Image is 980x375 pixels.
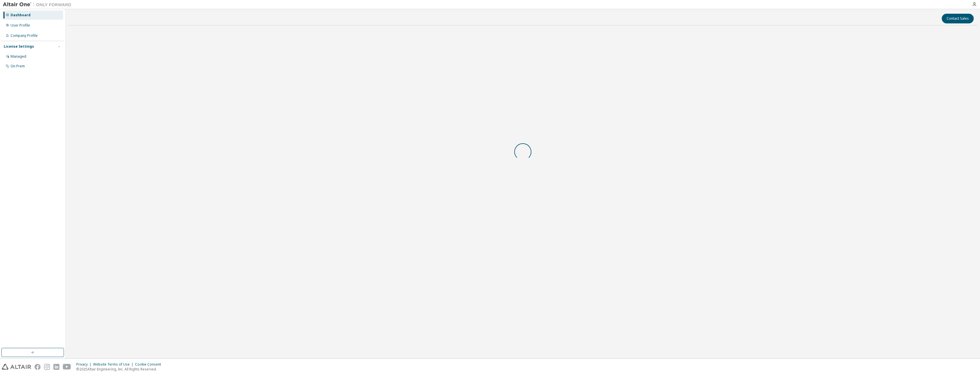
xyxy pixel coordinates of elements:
div: Website Terms of Use [93,362,135,367]
div: Privacy [76,362,93,367]
div: Managed [11,54,26,59]
img: instagram.svg [44,364,50,370]
p: © 2025 Altair Engineering, Inc. All Rights Reserved. [76,367,164,372]
div: On Prem [11,64,25,68]
img: youtube.svg [63,364,71,370]
div: User Profile [11,23,30,28]
button: Contact Sales [942,14,974,23]
div: Cookie Consent [135,362,164,367]
img: Altair One [3,2,74,7]
img: altair_logo.svg [2,364,31,370]
img: facebook.svg [35,364,41,370]
div: Company Profile [11,33,38,38]
img: linkedin.svg [53,364,59,370]
div: Dashboard [11,13,31,17]
div: License Settings [4,44,34,49]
